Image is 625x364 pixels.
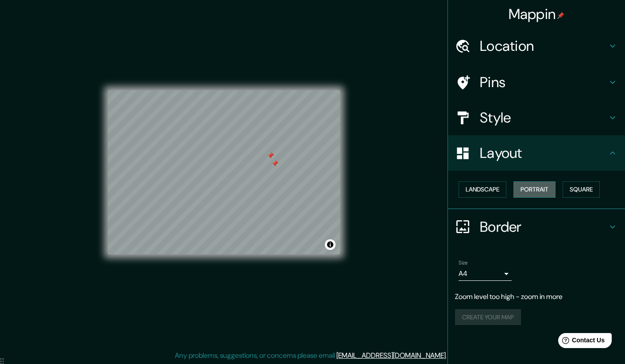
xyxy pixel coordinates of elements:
[336,351,446,360] a: [EMAIL_ADDRESS][DOMAIN_NAME]
[448,135,625,171] div: Layout
[557,12,564,19] img: pin-icon.png
[480,73,607,91] h4: Pins
[513,181,556,198] button: Portrait
[448,209,625,245] div: Border
[546,330,615,354] iframe: Help widget launcher
[459,259,468,266] label: Size
[459,181,506,198] button: Landscape
[447,350,448,361] div: .
[448,65,625,100] div: Pins
[480,144,607,162] h4: Layout
[175,350,447,361] p: Any problems, suggestions, or concerns please email .
[509,5,565,23] h4: Mappin
[480,109,607,126] h4: Style
[448,28,625,64] div: Location
[448,100,625,135] div: Style
[563,181,600,198] button: Square
[480,218,607,236] h4: Border
[108,90,340,254] canvas: Map
[455,291,618,302] p: Zoom level too high - zoom in more
[459,267,512,281] div: A4
[325,239,336,250] button: Toggle attribution
[480,37,607,55] h4: Location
